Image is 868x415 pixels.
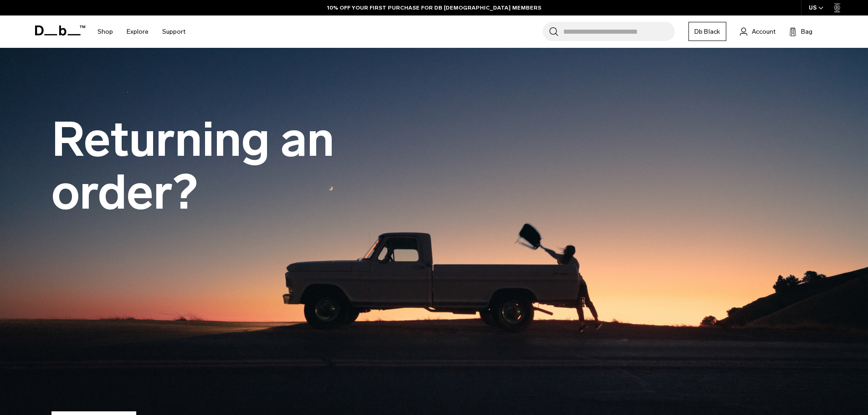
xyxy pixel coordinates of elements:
a: 10% OFF YOUR FIRST PURCHASE FOR DB [DEMOGRAPHIC_DATA] MEMBERS [327,4,541,12]
a: Db Black [688,22,726,41]
a: Account [740,26,776,37]
button: Bag [789,26,812,37]
nav: Main Navigation [91,15,192,48]
a: Support [162,15,185,48]
span: Account [752,27,776,36]
a: Shop [98,15,113,48]
a: Explore [127,15,149,48]
h1: Returning an order? [51,113,462,219]
span: Bag [801,27,812,36]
